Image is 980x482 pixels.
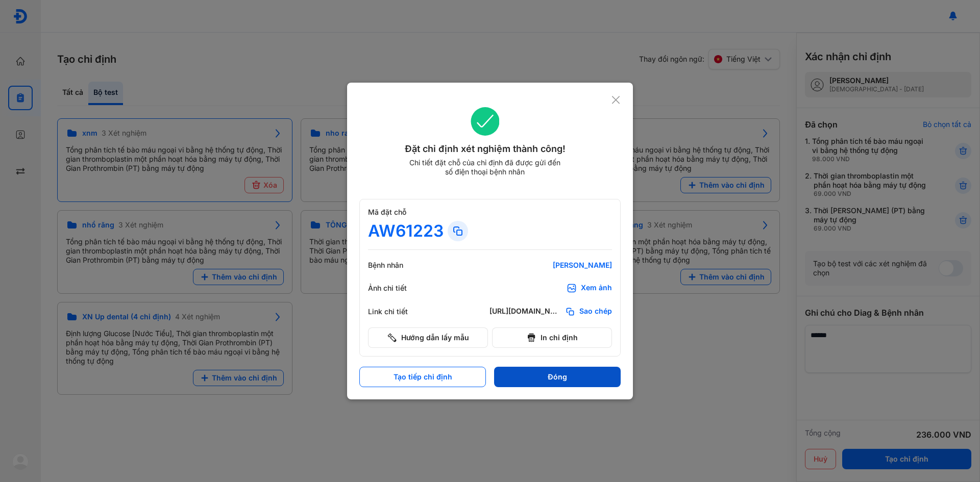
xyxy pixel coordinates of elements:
[359,142,611,156] div: Đặt chỉ định xét nghiệm thành công!
[581,283,612,293] div: Xem ảnh
[489,307,561,317] div: [URL][DOMAIN_NAME]
[494,367,621,387] button: Đóng
[489,261,612,270] div: [PERSON_NAME]
[492,327,612,348] button: In chỉ định
[368,261,429,270] div: Bệnh nhân
[579,307,612,317] span: Sao chép
[359,367,486,387] button: Tạo tiếp chỉ định
[368,284,429,293] div: Ảnh chi tiết
[368,307,429,316] div: Link chi tiết
[405,158,565,176] div: Chi tiết đặt chỗ của chỉ định đã được gửi đến số điện thoại bệnh nhân
[368,327,488,348] button: Hướng dẫn lấy mẫu
[368,208,612,217] div: Mã đặt chỗ
[368,221,444,241] div: AW61223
